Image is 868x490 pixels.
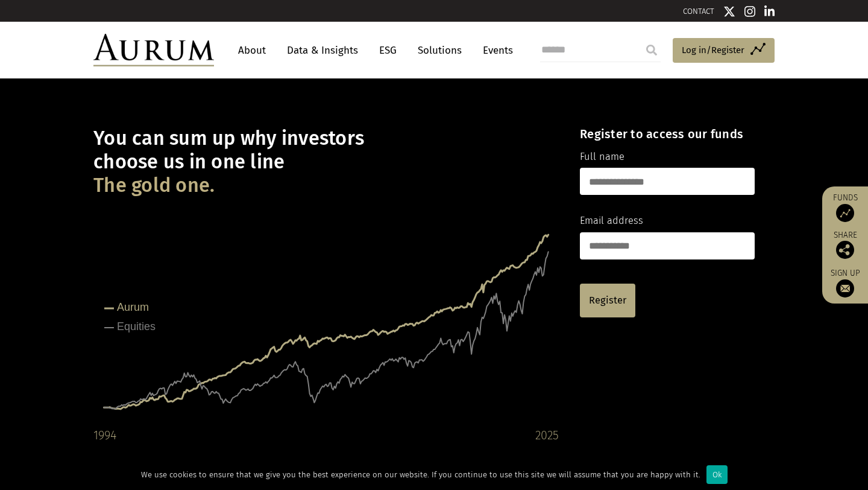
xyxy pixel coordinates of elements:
img: Instagram icon [744,5,755,17]
img: Share this post [836,241,854,259]
img: Aurum [93,34,214,66]
div: 1994 [93,425,116,445]
span: Log in/Register [682,43,744,57]
img: Twitter icon [723,5,735,17]
a: Log in/Register [673,38,775,63]
a: Register [580,284,635,317]
label: Email address [580,213,643,229]
tspan: Equities [117,320,156,332]
h4: Register to access our funds [580,127,755,141]
img: Sign up to our newsletter [836,279,854,297]
a: Sign up [828,268,862,297]
a: Funds [828,192,862,222]
img: Linkedin icon [764,5,775,17]
input: Submit [640,38,664,62]
div: 2025 [535,425,559,445]
a: Solutions [412,39,468,62]
img: Access Funds [836,204,854,222]
div: Ok [706,465,728,484]
label: Full name [580,149,624,165]
a: About [232,39,272,62]
div: Share [828,231,862,259]
a: Events [477,39,513,62]
tspan: Aurum [117,301,149,313]
a: CONTACT [683,7,714,16]
h1: You can sum up why investors choose us in one line [93,127,559,197]
span: The gold one. [93,174,215,197]
a: ESG [373,39,403,62]
a: Data & Insights [281,39,364,62]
